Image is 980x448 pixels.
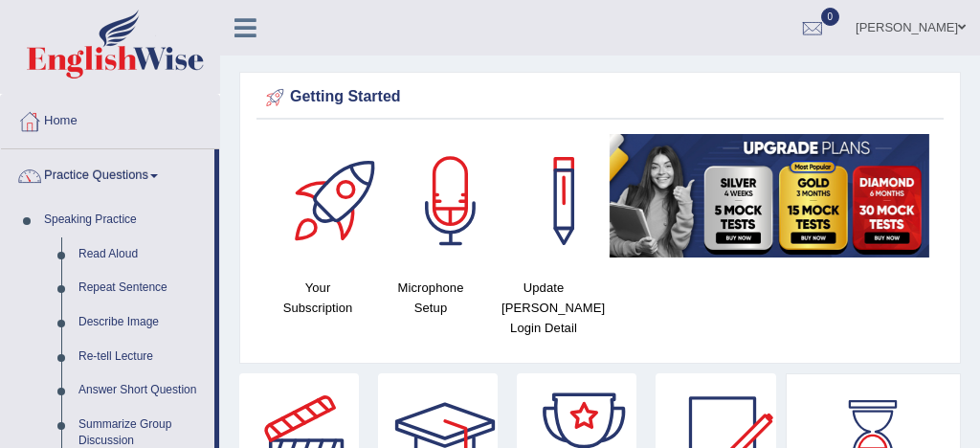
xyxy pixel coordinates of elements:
a: Read Aloud [70,237,214,272]
h4: Microphone Setup [384,278,478,318]
span: 0 [821,8,840,26]
a: Home [1,95,219,143]
h4: Update [PERSON_NAME] Login Detail [497,278,590,338]
a: Speaking Practice [35,203,214,237]
a: Answer Short Question [70,373,214,408]
h4: Your Subscription [271,278,365,318]
a: Describe Image [70,305,214,340]
a: Repeat Sentence [70,271,214,305]
a: Practice Questions [1,149,214,197]
img: small5.jpg [610,134,929,258]
div: Getting Started [261,83,939,112]
a: Re-tell Lecture [70,340,214,374]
